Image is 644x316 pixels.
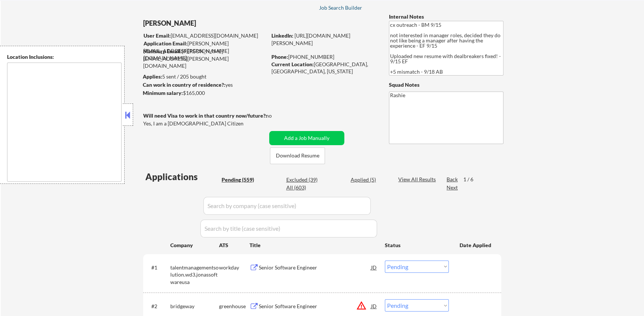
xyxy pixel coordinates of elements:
[370,299,378,313] div: JD
[203,197,371,215] input: Search by company (case sensitive)
[370,261,378,274] div: JD
[151,264,164,271] div: #1
[144,32,267,39] div: [EMAIL_ADDRESS][DOMAIN_NAME]
[259,303,371,310] div: Senior Software Engineer
[271,53,377,61] div: [PHONE_NUMBER]
[398,176,438,183] div: View All Results
[385,238,449,252] div: Status
[170,264,219,286] div: talentmanagementsolution.wd3.jonassoftwareusa
[319,5,362,10] div: Job Search Builder
[270,147,325,164] button: Download Resume
[286,184,323,191] div: All (603)
[170,242,219,249] div: Company
[151,303,164,310] div: #2
[144,40,187,47] strong: Application Email:
[249,242,378,249] div: Title
[271,32,350,46] a: [URL][DOMAIN_NAME][PERSON_NAME]
[200,220,377,237] input: Search by title (case sensitive)
[219,303,249,310] div: greenhouse
[143,73,162,80] strong: Applies:
[259,264,371,271] div: Senior Software Engineer
[271,61,377,75] div: [GEOGRAPHIC_DATA], [GEOGRAPHIC_DATA], [US_STATE]
[463,176,480,183] div: 1 / 6
[319,5,362,12] a: Job Search Builder
[143,120,269,127] div: Yes, I am a [DEMOGRAPHIC_DATA] Citizen
[447,176,458,183] div: Back
[219,242,249,249] div: ATS
[460,242,492,249] div: Date Applied
[286,176,323,183] div: Excluded (39)
[389,13,503,20] div: Internal Notes
[143,90,183,96] strong: Minimum salary:
[269,131,344,145] button: Add a Job Manually
[143,48,267,70] div: [PERSON_NAME][EMAIL_ADDRESS][PERSON_NAME][DOMAIN_NAME]
[266,112,287,119] div: no
[143,89,267,97] div: $165,000
[143,82,225,88] strong: Can work in country of residence?:
[7,53,122,61] div: Location Inclusions:
[271,61,314,67] strong: Current Location:
[143,112,267,119] strong: Will need Visa to work in that country now/future?:
[143,19,296,28] div: [PERSON_NAME]
[219,264,249,271] div: workday
[144,32,171,39] strong: User Email:
[170,303,219,310] div: bridgeway
[271,32,293,39] strong: LinkedIn:
[271,54,288,60] strong: Phone:
[447,184,458,191] div: Next
[389,81,503,89] div: Squad Notes
[351,176,388,183] div: Applied (5)
[144,40,267,62] div: [PERSON_NAME][EMAIL_ADDRESS][PERSON_NAME][DOMAIN_NAME]
[143,48,182,54] strong: Mailslurp Email:
[356,300,367,311] button: warning_amber
[143,81,264,89] div: yes
[222,176,259,183] div: Pending (559)
[145,172,219,181] div: Applications
[143,73,267,80] div: 5 sent / 205 bought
